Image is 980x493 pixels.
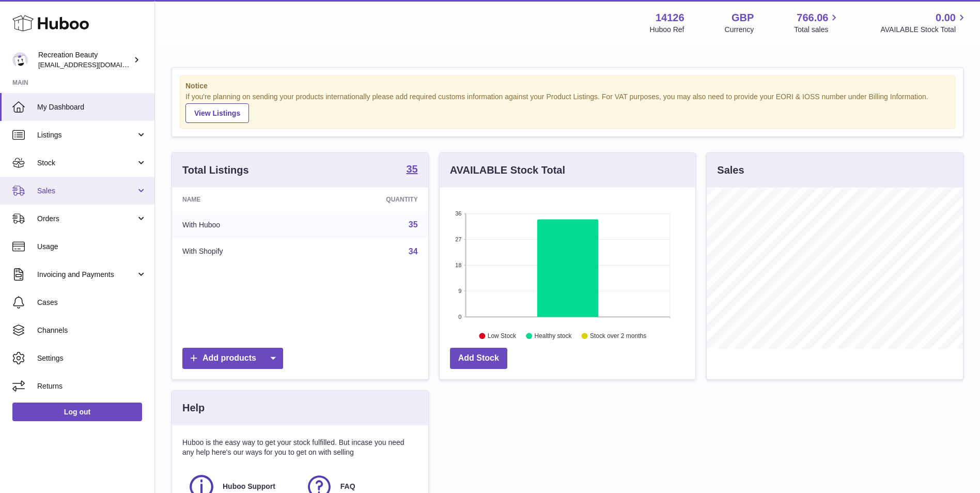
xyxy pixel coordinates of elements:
text: 9 [458,288,461,294]
text: Healthy stock [534,332,572,340]
a: View Listings [185,103,249,123]
span: My Dashboard [37,102,147,112]
a: 0.00 AVAILABLE Stock Total [880,11,968,35]
text: 18 [455,262,461,268]
th: Name [172,188,310,211]
span: [EMAIL_ADDRESS][DOMAIN_NAME] [38,60,152,69]
span: Invoicing and Payments [37,270,136,280]
text: 27 [455,236,461,242]
a: Add Stock [450,348,507,369]
strong: 14126 [656,11,685,25]
div: Huboo Ref [650,25,685,35]
a: 34 [409,247,418,256]
span: Usage [37,242,147,252]
span: Channels [37,326,147,335]
div: Currency [725,25,754,35]
span: Orders [37,214,136,224]
th: Quantity [310,188,428,211]
span: FAQ [340,482,355,491]
h3: AVAILABLE Stock Total [450,163,565,177]
p: Huboo is the easy way to get your stock fulfilled. But incase you need any help here's our ways f... [182,438,418,457]
strong: 35 [406,164,417,174]
a: Log out [12,403,142,421]
strong: GBP [732,11,754,25]
span: Huboo Support [223,482,275,491]
h3: Total Listings [182,163,249,177]
span: 0.00 [936,11,956,25]
img: customercare@recreationbeauty.com [12,52,28,68]
h3: Help [182,401,205,415]
span: Returns [37,381,147,391]
td: With Huboo [172,211,310,238]
span: Cases [37,298,147,307]
span: Settings [37,353,147,363]
span: Listings [37,130,136,140]
span: Stock [37,158,136,168]
a: 766.06 Total sales [794,11,840,35]
span: AVAILABLE Stock Total [880,25,968,35]
a: 35 [406,164,417,176]
text: 0 [458,314,461,320]
text: Low Stock [488,332,517,340]
span: Sales [37,186,136,196]
div: If you're planning on sending your products internationally please add required customs informati... [185,92,950,123]
a: Add products [182,348,283,369]
span: Total sales [794,25,840,35]
a: 35 [409,220,418,229]
span: 766.06 [797,11,828,25]
text: 36 [455,210,461,217]
strong: Notice [185,81,950,91]
div: Recreation Beauty [38,50,131,70]
h3: Sales [717,163,744,177]
td: With Shopify [172,238,310,265]
text: Stock over 2 months [590,332,646,340]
